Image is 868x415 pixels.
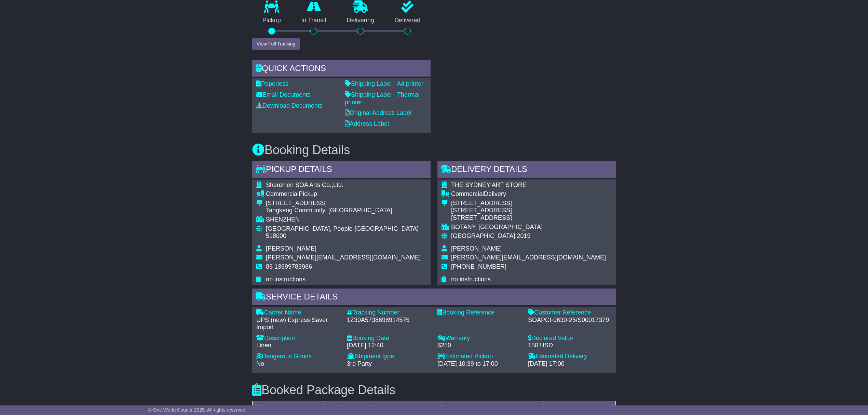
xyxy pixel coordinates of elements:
[347,353,431,360] div: Shipment type
[451,263,506,270] span: [PHONE_NUMBER]
[291,17,337,24] p: In Transit
[148,407,247,413] span: © One World Courier 2025. All rights reserved.
[256,342,340,349] div: Linen
[384,17,431,24] p: Delivered
[266,232,286,239] span: 518000
[437,161,616,179] div: Delivery Details
[345,80,423,87] a: Shipping Label - A4 printer
[256,335,340,342] div: Description
[266,190,426,198] div: Pickup
[345,91,420,106] a: Shipping Label - Thermal printer
[252,143,616,157] h3: Booking Details
[256,102,323,109] a: Download Documents
[345,120,389,127] a: Address Label
[266,182,343,188] span: Shenzhen SOA Arts Co.,Ltd.
[252,60,431,79] div: Quick Actions
[266,245,316,252] span: [PERSON_NAME]
[266,190,299,197] span: Commercial
[256,80,288,87] a: Paperless
[266,216,426,224] div: SHENZHEN
[252,38,300,50] button: View Full Tracking
[517,232,530,239] span: 2019
[252,289,616,307] div: Service Details
[266,263,312,270] span: 86 13699783986
[266,276,306,283] span: no instructions
[451,254,606,261] span: [PERSON_NAME][EMAIL_ADDRESS][DOMAIN_NAME]
[437,335,521,342] div: Warranty
[451,232,515,239] span: [GEOGRAPHIC_DATA]
[451,190,606,198] div: Delivery
[345,109,411,116] a: Original Address Label
[347,342,431,349] div: [DATE] 12:40
[252,383,616,397] h3: Booked Package Details
[451,276,491,283] span: no instructions
[256,360,264,367] span: No
[347,335,431,342] div: Booking Date
[528,342,612,349] div: 150 USD
[451,224,606,231] div: BOTANY, [GEOGRAPHIC_DATA]
[437,360,521,368] div: [DATE] 10:39 to 17:00
[252,17,291,24] p: Pickup
[451,207,606,214] div: [STREET_ADDRESS]
[528,360,612,368] div: [DATE] 17:00
[266,225,419,232] span: [GEOGRAPHIC_DATA], People-[GEOGRAPHIC_DATA]
[451,200,606,207] div: [STREET_ADDRESS]
[252,161,431,179] div: Pickup Details
[528,309,612,317] div: Customer Reference
[528,335,612,342] div: Declared Value
[266,207,426,214] div: Tangkeng Community, [GEOGRAPHIC_DATA]
[266,254,421,261] span: [PERSON_NAME][EMAIL_ADDRESS][DOMAIN_NAME]
[256,353,340,360] div: Dangerous Goods
[451,214,606,222] div: [STREET_ADDRESS]
[437,342,521,349] div: $250
[451,245,502,252] span: [PERSON_NAME]
[337,17,384,24] p: Delivering
[528,353,612,360] div: Estimated Delivery
[347,317,431,324] div: 1Z30A5738698914575
[528,317,612,324] div: SOAPCI-0630-25/S00017379
[347,309,431,317] div: Tracking Number
[437,309,521,317] div: Booking Reference
[256,91,311,98] a: Email Documents
[437,353,521,360] div: Estimated Pickup
[256,309,340,317] div: Carrier Name
[347,360,372,367] span: 3rd Party
[256,317,340,331] div: UPS (new) Express Saver Import
[266,200,426,207] div: [STREET_ADDRESS]
[451,182,527,188] span: THE SYDNEY ART STORE
[451,190,484,197] span: Commercial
